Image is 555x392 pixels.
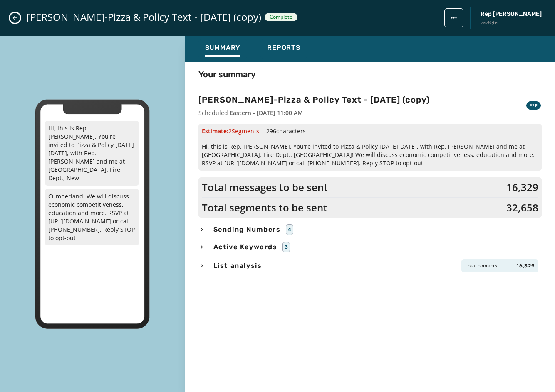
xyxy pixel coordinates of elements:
div: 3 [282,242,290,252]
button: Summary [198,39,248,59]
span: Summary [205,44,241,52]
span: Reports [267,44,300,52]
button: Reports [260,39,307,59]
span: [PERSON_NAME]-Pizza & Policy Text - [DATE] (copy) [27,10,261,24]
span: 296 characters [266,127,306,135]
h3: [PERSON_NAME]-Pizza & Policy Text - [DATE] (copy) [198,94,430,105]
span: 2 Segment s [228,127,259,135]
span: Rep [PERSON_NAME] [481,10,542,18]
span: Scheduled [198,109,228,117]
span: 16,329 [516,262,535,269]
span: Total messages to be sent [202,181,328,194]
button: broadcast action menu [444,8,463,27]
span: 32,658 [506,201,538,214]
div: P2P [526,101,541,110]
span: Total contacts [465,262,497,269]
span: Active Keywords [212,242,279,252]
button: Active Keywords3 [198,242,542,252]
div: 4 [286,224,294,235]
span: vav8gtei [481,19,542,26]
div: Eastern - [DATE] 11:00 AM [230,109,303,117]
span: 16,329 [506,181,538,194]
button: List analysisTotal contacts16,329 [198,259,542,272]
span: Complete [270,14,292,20]
span: Sending Numbers [212,225,282,235]
span: Total segments to be sent [202,201,327,214]
h4: Your summary [198,69,255,80]
span: List analysis [212,261,264,271]
span: Estimate: [202,127,259,135]
button: Sending Numbers4 [198,224,542,235]
span: Hi, this is Rep. [PERSON_NAME]. You're invited to Pizza & Policy [DATE][DATE], with Rep. [PERSON_... [202,142,538,167]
